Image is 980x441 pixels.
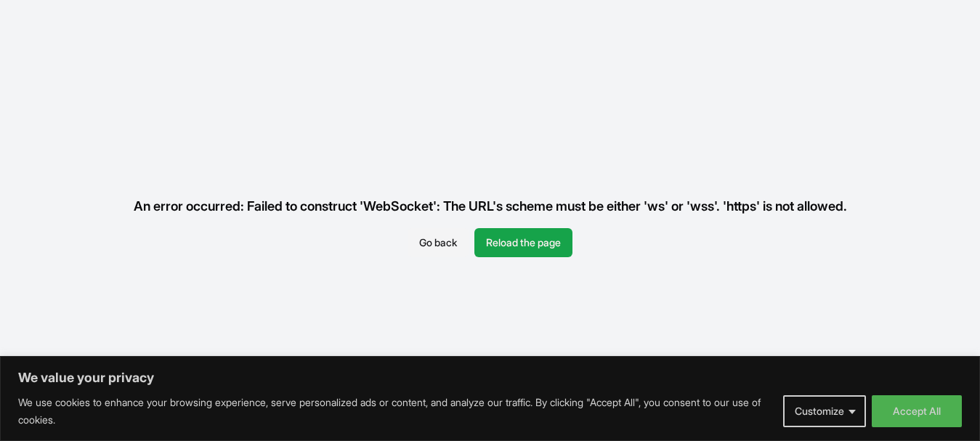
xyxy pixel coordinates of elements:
[474,228,572,257] button: Reload the page
[783,395,866,427] button: Customize
[18,394,772,429] p: We use cookies to enhance your browsing experience, serve personalized ads or content, and analyz...
[18,369,962,387] p: We value your privacy
[408,228,469,257] button: Go back
[122,185,859,228] div: An error occurred: Failed to construct 'WebSocket': The URL's scheme must be either 'ws' or 'wss'...
[872,395,962,427] button: Accept All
